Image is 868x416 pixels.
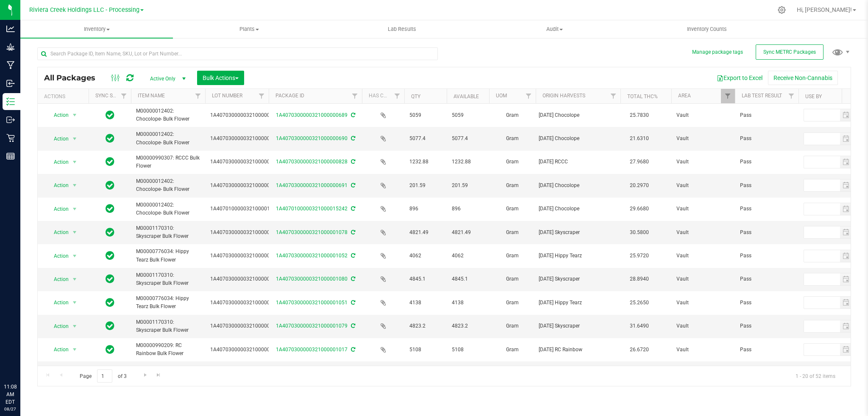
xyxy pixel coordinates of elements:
span: 4845.1 [409,275,442,283]
span: M00000012402: Chocolope- Bulk Flower [136,201,200,217]
inline-svg: Manufacturing [6,61,15,69]
span: Action [46,203,69,215]
a: Area [678,93,691,99]
span: 25.9720 [626,250,653,262]
span: Gram [494,158,531,166]
span: Sync from Compliance System [350,182,355,188]
span: Action [46,320,69,332]
span: Pass [740,229,793,237]
span: Sync from Compliance System [350,159,355,165]
span: 26.6720 [626,344,653,356]
span: Audit [479,25,630,33]
span: Pass [740,158,793,166]
a: Filter [785,89,798,103]
th: Has COA [362,89,404,104]
a: 1A4070100000321000015242 [276,206,348,212]
span: M00000776034: Hippy Tearz Bulk Flower [136,295,200,311]
span: Hi, [PERSON_NAME]! [797,6,852,13]
a: Filter [390,89,404,103]
span: Sync from Compliance System [350,112,355,118]
div: [DATE] Skyscraper [539,275,618,283]
span: 25.7830 [626,109,653,121]
a: 1A4070300000321000000690 [276,135,348,141]
span: 1A4070300000321000001080 [210,275,282,283]
span: 4845.1 [452,275,484,283]
a: Sync Status [95,93,128,99]
span: 5108 [452,346,484,354]
span: Sync from Compliance System [350,253,355,259]
span: In Sync [106,344,114,355]
span: select [840,179,852,191]
span: M00000776034: Hippy Tearz Bulk Flower [136,365,200,381]
span: 30.5800 [626,226,653,239]
span: select [840,109,852,121]
span: Sync from Compliance System [350,300,355,306]
span: 1A4070300000321000001078 [210,229,282,237]
span: Action [46,109,69,121]
span: Riviera Creek Holdings LLC - Processing [29,6,139,14]
span: In Sync [106,179,114,191]
span: Pass [740,252,793,260]
span: In Sync [106,320,114,332]
span: M00001170310: Skyscraper Bulk Flower [136,224,200,240]
a: 1A4070300000321000000691 [276,182,348,188]
span: 5059 [452,111,484,119]
a: Package ID [275,93,304,99]
span: 1A4070300000321000001079 [210,322,282,330]
span: Gram [494,111,531,119]
a: 1A4070300000321000001051 [276,300,348,306]
span: Pass [740,182,793,190]
span: Sync METRC Packages [763,49,816,55]
a: Inventory [20,20,173,38]
a: 1A4070300000321000001052 [276,253,348,259]
span: 4823.2 [452,322,484,330]
input: Search Package ID, Item Name, SKU, Lot or Part Number... [37,47,438,60]
inline-svg: Grow [6,43,15,51]
span: Pass [740,275,793,283]
div: [DATE] RCCC [539,158,618,166]
a: Filter [522,89,536,103]
span: M00000012402: Chocolope- Bulk Flower [136,107,200,123]
span: select [840,226,852,238]
a: 1A4070300000321000001078 [276,229,348,235]
span: M00000990307: RCCC Bulk Flower [136,154,200,170]
span: M00000012402: Chocolope- Bulk Flower [136,130,200,146]
div: Manage settings [776,6,787,14]
span: Pass [740,205,793,213]
a: Origin Harvests [542,93,585,99]
span: 1A4070100000321000015242 [210,205,282,213]
span: select [70,250,80,262]
span: Gram [494,275,531,283]
span: Sync from Compliance System [350,229,355,235]
div: [DATE] Skyscraper [539,229,618,237]
inline-svg: Outbound [6,116,15,124]
span: Lab Results [376,25,428,33]
span: select [70,320,80,332]
span: Inventory [20,25,173,33]
span: select [70,133,80,145]
span: select [840,203,852,215]
span: Action [46,179,69,191]
span: Sync from Compliance System [350,206,355,212]
span: select [840,133,852,145]
span: Sync from Compliance System [350,347,355,353]
span: Page of 3 [72,369,134,383]
a: Filter [721,89,735,103]
a: Filter [348,89,362,103]
span: 896 [409,205,442,213]
span: 5059 [409,111,442,119]
span: select [70,273,80,285]
a: Filter [191,89,205,103]
span: Gram [494,135,531,143]
span: Action [46,133,69,145]
span: 5108 [409,346,442,354]
a: Go to the next page [139,369,151,381]
a: Available [453,94,479,99]
span: 4062 [409,252,442,260]
div: [DATE] Chocolope [539,182,618,190]
a: 1A4070300000321000000828 [276,159,348,165]
span: 1A4070300000321000000689 [210,111,282,119]
span: 1232.88 [452,158,484,166]
inline-svg: Reports [6,152,15,160]
button: Export to Excel [711,71,768,85]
